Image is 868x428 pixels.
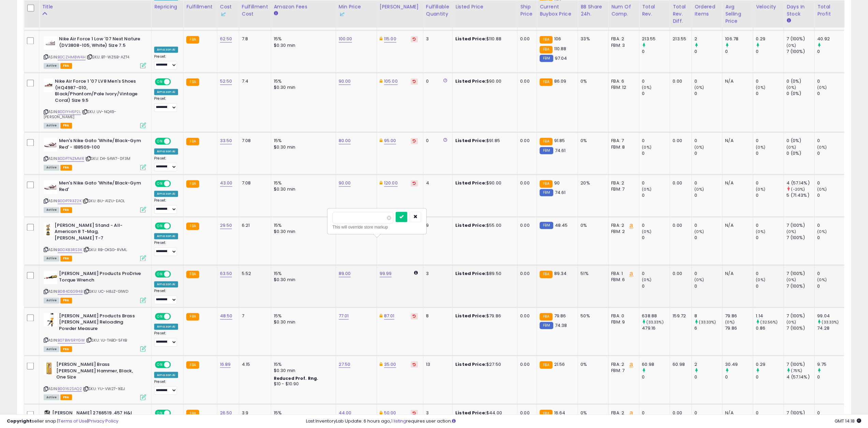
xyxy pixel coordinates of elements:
div: Velocity [756,3,781,10]
div: 0 [725,49,753,55]
a: 115.00 [384,36,396,42]
small: (0%) [817,277,827,282]
div: 0 [756,138,783,144]
a: 29.50 [220,222,232,229]
div: FBM: 6 [611,277,634,283]
div: FBA: 2 [611,222,634,229]
small: (0%) [817,144,827,150]
div: 0 [817,91,845,97]
small: FBA [540,78,552,86]
a: 43.00 [220,180,233,187]
div: Amazon AI [154,191,178,197]
div: $0.30 min [274,277,330,283]
a: B0D1YH6P2L [58,109,81,115]
span: 74.61 [555,189,566,196]
div: FBM: 7 [611,186,634,192]
div: 40.92 [817,36,845,42]
div: 0.00 [673,138,686,144]
div: 0 [694,78,722,84]
div: $0.30 min [274,186,330,192]
a: 105.00 [384,78,398,85]
div: FBA: 2 [611,36,634,42]
div: N/A [725,78,748,84]
span: 89.34 [554,270,567,277]
a: 63.50 [220,270,232,277]
div: 9 [426,222,447,229]
img: 31awj2RVf1L._SL40_.jpg [44,138,57,151]
div: 0 [642,222,670,229]
a: 48.50 [220,313,233,319]
div: 51% [580,271,603,277]
div: 0 [694,91,722,97]
div: 0 (0%) [786,150,814,156]
div: 0% [580,222,603,229]
span: All listings currently available for purchase on Amazon [44,165,59,170]
a: 120.00 [384,180,398,187]
div: $89.50 [455,271,512,277]
div: 0.00 [673,78,686,84]
small: (0%) [642,187,651,192]
div: Preset: [154,240,178,256]
b: Nike Air Force 1 Low '07 Next Nature (DV3808-105, White) Size 7.5 [59,36,142,50]
div: 0 [756,222,783,229]
a: B0DX83RS3K [58,247,82,253]
span: All listings currently available for purchase on Amazon [44,63,59,69]
div: 0 [756,192,783,198]
span: FBA [60,207,72,213]
div: 7.08 [242,180,266,186]
div: FBA: 7 [611,138,634,144]
div: ASIN: [44,138,146,169]
a: 89.00 [339,270,351,277]
div: FBM: 3 [611,42,634,49]
small: FBA [540,271,552,278]
span: 97.04 [555,55,567,61]
div: 7 (100%) [786,222,814,229]
div: 0.29 [756,36,783,42]
div: 0 (0%) [786,91,814,97]
small: (0%) [642,85,651,90]
div: BB Share 24h. [580,3,605,17]
div: 4 [426,180,447,186]
span: | SKU: D4-54W7-0F3M [85,156,130,161]
div: 0 [817,271,845,277]
b: Men's Nike Gato 'White/Black-Gym Red' [59,180,142,194]
small: Days In Stock. [786,17,791,24]
div: $91.85 [455,138,512,144]
small: (0%) [642,229,651,234]
div: 0 [817,49,845,55]
div: Min Price [339,3,374,17]
div: FBM: 12 [611,84,634,91]
div: 15% [274,180,330,186]
span: 90 [554,180,560,186]
div: 5.52 [242,271,266,277]
small: (0%) [756,187,765,192]
small: (0%) [694,229,704,234]
div: 0 [694,192,722,198]
small: (0%) [642,144,651,150]
small: FBA [186,78,199,86]
span: ON [156,181,164,187]
div: 213.55 [642,36,670,42]
span: ON [156,138,164,144]
div: 0.00 [673,180,686,186]
b: Listed Price: [455,36,486,42]
small: FBM [540,55,553,62]
div: $55.00 [455,222,512,229]
img: 31awj2RVf1L._SL40_.jpg [44,180,57,194]
div: 0 [817,150,845,156]
div: FBM: 2 [611,229,634,235]
div: ASIN: [44,78,146,127]
div: N/A [725,222,748,229]
span: All listings currently available for purchase on Amazon [44,207,59,213]
img: 212g7Zq5CeL._SL40_.jpg [44,78,53,92]
small: FBA [186,271,199,278]
small: (0%) [817,229,827,234]
div: Amazon AI [154,281,178,287]
div: 0 [756,271,783,277]
div: Amazon Fees [274,3,333,10]
div: 0 [642,271,670,277]
small: (0%) [786,229,796,234]
div: This will override store markup [333,224,421,231]
div: 0.00 [520,180,531,186]
img: 31dOdH-nARL._SL40_.jpg [44,271,57,284]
